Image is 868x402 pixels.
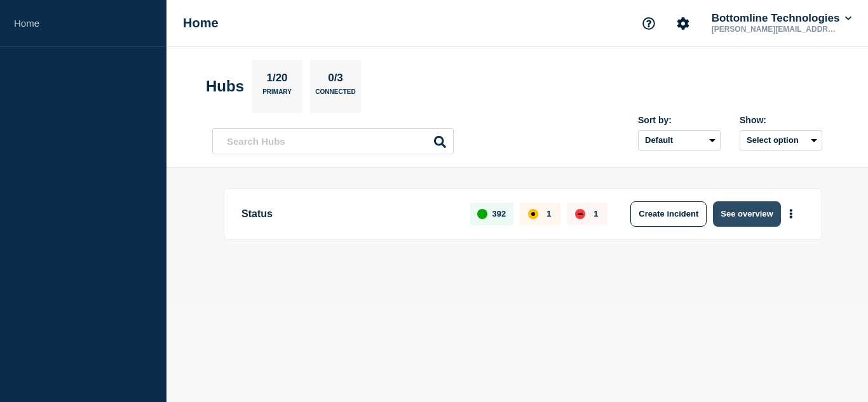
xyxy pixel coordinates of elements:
[709,25,841,34] p: [PERSON_NAME][EMAIL_ADDRESS][PERSON_NAME][DOMAIN_NAME]
[670,10,696,37] button: Account settings
[262,88,292,102] p: Primary
[740,115,822,125] div: Show:
[212,128,454,154] input: Search Hubs
[323,72,348,88] p: 0/3
[593,209,598,218] p: 1
[713,201,780,227] button: See overview
[206,77,244,95] h2: Hubs
[638,130,721,151] select: Sort by
[638,115,721,125] div: Sort by:
[315,88,355,102] p: Connected
[546,209,551,218] p: 1
[575,209,585,219] div: down
[740,130,822,151] button: Select option
[709,12,854,25] button: Bottomline Technologies
[183,16,219,30] h1: Home
[783,202,799,225] button: More actions
[477,209,487,219] div: up
[492,209,506,218] p: 392
[528,209,538,219] div: affected
[635,10,662,37] button: Support
[630,201,707,227] button: Create incident
[241,201,456,227] p: Status
[262,72,292,88] p: 1/20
